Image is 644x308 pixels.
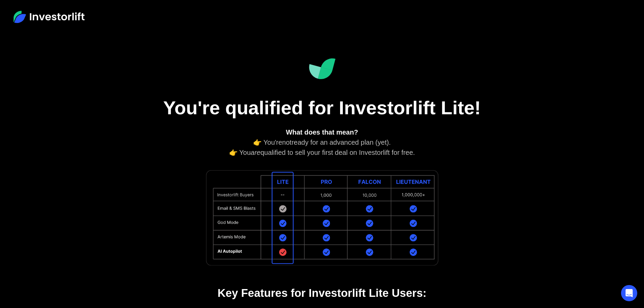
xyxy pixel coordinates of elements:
div: 👉 You're ready for an advanced plan (yet). 👉 You qualified to sell your first deal on Investorlif... [177,127,468,158]
div: Open Intercom Messenger [621,285,637,301]
strong: Key Features for Investorlift Lite Users: [217,287,426,299]
img: Investorlift Dashboard [309,58,336,79]
em: not [282,139,292,146]
strong: What does that mean? [286,128,358,136]
h1: You're qualified for Investorlift Lite! [153,96,491,119]
em: are [251,149,261,156]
